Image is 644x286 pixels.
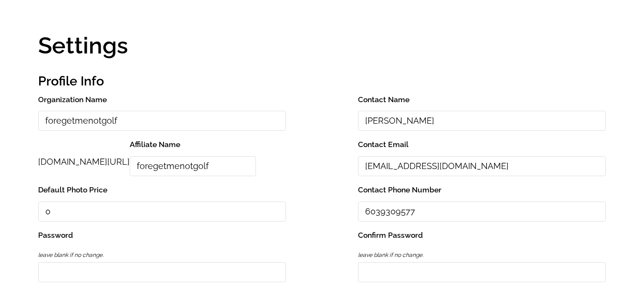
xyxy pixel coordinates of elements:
[38,229,286,242] label: Password
[358,252,423,258] span: leave blank if no change.
[38,93,286,106] label: Organization Name
[38,183,286,197] label: Default Photo Price
[38,34,606,57] h1: Settings
[130,138,256,151] label: Affiliate Name
[358,93,606,106] label: Contact Name
[38,157,130,167] span: [DOMAIN_NAME][URL]
[358,183,606,197] label: Contact Phone Number
[358,138,606,151] label: Contact Email
[38,252,103,258] span: leave blank if no change.
[38,70,606,93] h2: Profile Info
[358,229,606,242] label: Confirm Password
